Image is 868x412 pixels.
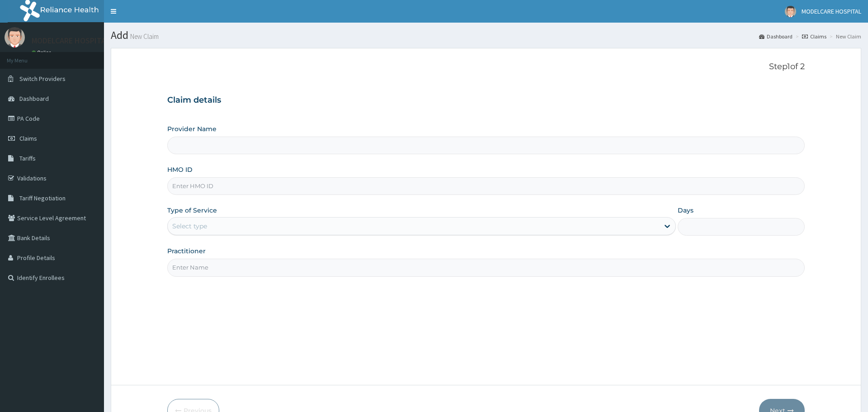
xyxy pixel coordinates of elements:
h3: Claim details [167,95,804,105]
span: MODELCARE HOSPITAL [802,7,861,15]
span: Tariffs [19,154,36,162]
h1: Add [111,29,861,41]
div: Select type [172,222,207,231]
span: Dashboard [19,95,49,103]
input: Enter HMO ID [167,177,804,195]
label: Type of Service [167,206,217,215]
label: Days [678,206,693,215]
a: Claims [802,33,826,40]
img: User Image [5,27,25,47]
span: Switch Providers [19,75,66,83]
label: Provider Name [167,124,217,133]
p: Step 1 of 2 [167,62,804,72]
input: Enter Name [167,259,804,276]
img: User Image [785,6,796,17]
a: Dashboard [759,33,793,40]
p: MODELCARE HOSPITAL [32,37,110,45]
span: Claims [19,134,37,142]
a: Online [32,49,53,56]
li: New Claim [827,33,861,40]
label: Practitioner [167,246,206,256]
small: New Claim [128,33,159,40]
label: HMO ID [167,165,193,174]
span: Tariff Negotiation [19,194,66,202]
